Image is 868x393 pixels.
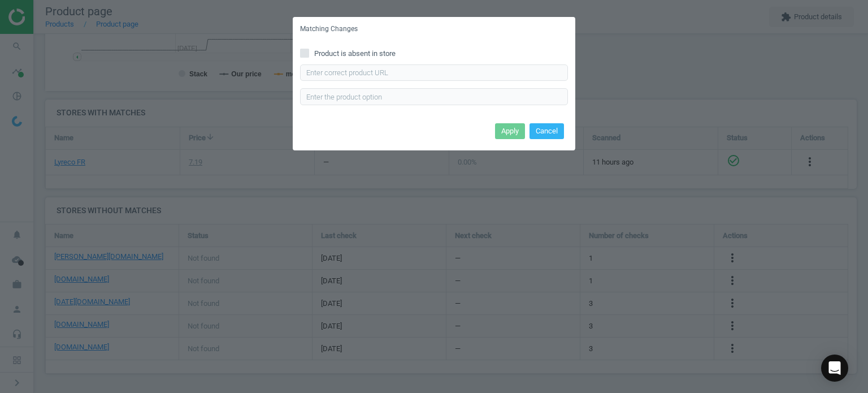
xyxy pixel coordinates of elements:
input: Enter correct product URL [300,64,568,81]
input: Enter the product option [300,88,568,105]
div: Open Intercom Messenger [821,355,848,382]
span: Product is absent in store [312,49,398,59]
h5: Matching Changes [300,24,358,34]
button: Apply [495,123,525,139]
button: Cancel [530,123,564,139]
